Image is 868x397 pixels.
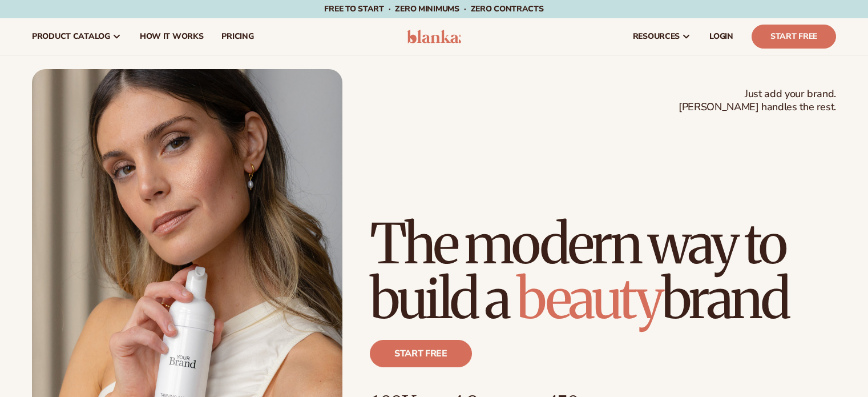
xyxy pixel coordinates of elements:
[221,32,253,41] span: pricing
[624,18,700,55] a: resources
[633,32,680,41] span: resources
[131,18,213,55] a: How It Works
[370,216,836,326] h1: The modern way to build a brand
[407,30,461,43] img: logo
[516,264,661,333] span: beauty
[370,340,472,367] a: Start free
[679,87,836,114] span: Just add your brand. [PERSON_NAME] handles the rest.
[752,25,836,49] a: Start Free
[709,32,733,41] span: LOGIN
[212,18,263,55] a: pricing
[700,18,742,55] a: LOGIN
[324,3,543,14] span: Free to start · ZERO minimums · ZERO contracts
[32,32,110,41] span: product catalog
[140,32,204,41] span: How It Works
[23,18,131,55] a: product catalog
